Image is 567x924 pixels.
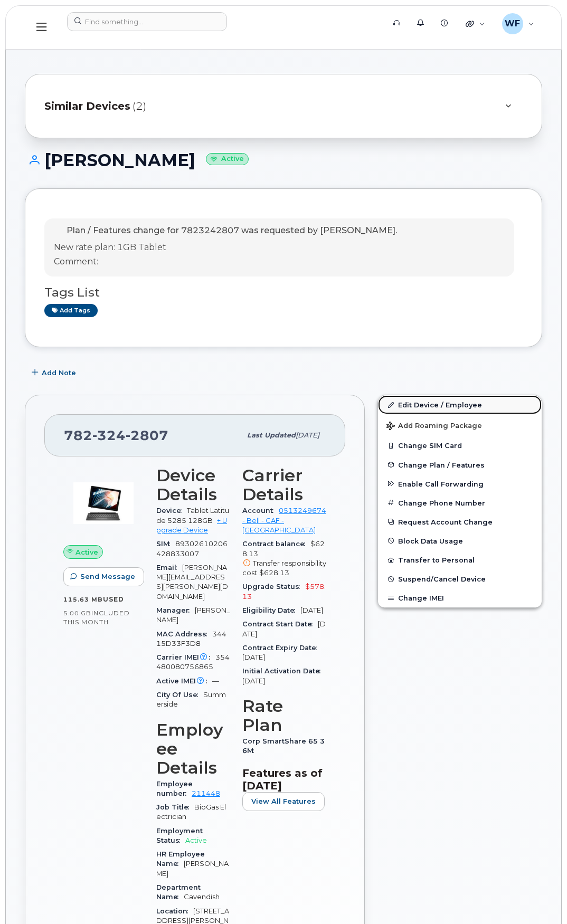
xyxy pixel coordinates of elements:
span: Change Plan / Features [398,461,485,469]
span: [DATE] [242,620,326,637]
span: Contract Expiry Date [242,644,322,652]
span: Employment Status [156,827,203,844]
span: Enable Call Forwarding [398,480,484,488]
span: $628.13 [242,540,326,578]
a: Add tags [44,304,98,317]
span: SIM [156,540,175,548]
span: View All Features [251,796,316,806]
span: [DATE] [242,653,265,661]
span: Device [156,507,187,515]
button: Change Plan / Features [378,455,542,474]
button: Send Message [63,567,144,586]
span: Suspend/Cancel Device [398,575,486,583]
span: included this month [63,609,130,626]
span: Cavendish [184,893,220,901]
span: Initial Activation Date [242,667,326,675]
button: Request Account Change [378,512,542,531]
span: Active [185,836,207,844]
p: Comment: [54,256,397,268]
span: Add Note [42,368,76,378]
span: 2807 [126,427,168,443]
span: Eligibility Date [242,606,300,614]
span: Contract Start Date [242,620,318,628]
button: Add Roaming Package [378,414,542,436]
h3: Rate Plan [242,697,326,735]
span: 34415D33F3D8 [156,630,226,647]
button: Change Phone Number [378,493,542,512]
button: View All Features [242,792,325,811]
span: Active IMEI [156,677,212,685]
a: 0513249674 - Bell - CAF - [GEOGRAPHIC_DATA] [242,507,326,534]
span: Location [156,907,193,915]
span: [DATE] [242,677,265,685]
span: 782 [64,427,168,443]
span: used [103,595,124,603]
button: Enable Call Forwarding [378,474,542,493]
span: Manager [156,606,195,614]
h3: Tags List [44,286,523,299]
span: [PERSON_NAME][EMAIL_ADDRESS][PERSON_NAME][DOMAIN_NAME] [156,564,228,601]
a: 211448 [192,789,220,797]
span: MAC Address [156,630,212,638]
h3: Employee Details [156,720,230,777]
img: image20231002-3703462-duj3qm.jpeg [72,471,135,535]
span: City Of Use [156,691,203,699]
button: Change IMEI [378,588,542,607]
span: $578.13 [242,583,326,600]
span: — [212,677,219,685]
span: Upgrade Status [242,583,305,590]
span: Contract balance [242,540,310,548]
button: Transfer to Personal [378,550,542,569]
span: $628.13 [259,569,289,577]
span: Email [156,564,182,571]
small: Active [206,153,249,165]
span: HR Employee Name [156,850,205,868]
span: Department Name [156,883,201,901]
span: 89302610206428833007 [156,540,228,557]
p: New rate plan: 1GB Tablet [54,242,397,254]
h3: Device Details [156,466,230,504]
span: Employee number [156,780,193,797]
span: [DATE] [300,606,323,614]
h1: [PERSON_NAME] [25,151,542,169]
button: Add Note [25,363,85,382]
span: Last updated [247,431,296,439]
button: Suspend/Cancel Device [378,569,542,588]
span: Active [75,547,98,557]
button: Block Data Usage [378,531,542,550]
a: Edit Device / Employee [378,395,542,414]
span: Job Title [156,803,194,811]
span: 5.00 GB [63,609,91,617]
span: Corp SmartShare 65 36M [242,737,325,755]
span: [DATE] [296,431,319,439]
span: 324 [92,427,126,443]
span: Tablet Latitude 5285 128GB [156,507,229,524]
span: Add Roaming Package [386,422,482,432]
h3: Carrier Details [242,466,326,504]
span: Plan / Features change for 7823242807 was requested by [PERSON_NAME]. [67,225,397,235]
span: Carrier IMEI [156,653,215,661]
button: Change SIM Card [378,436,542,455]
h3: Features as of [DATE] [242,767,326,792]
span: [PERSON_NAME] [156,860,229,877]
span: 115.63 MB [63,596,103,603]
span: Send Message [80,571,135,582]
span: (2) [133,99,146,114]
span: Similar Devices [44,99,130,114]
span: Transfer responsibility cost [242,559,326,577]
span: Account [242,507,279,515]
